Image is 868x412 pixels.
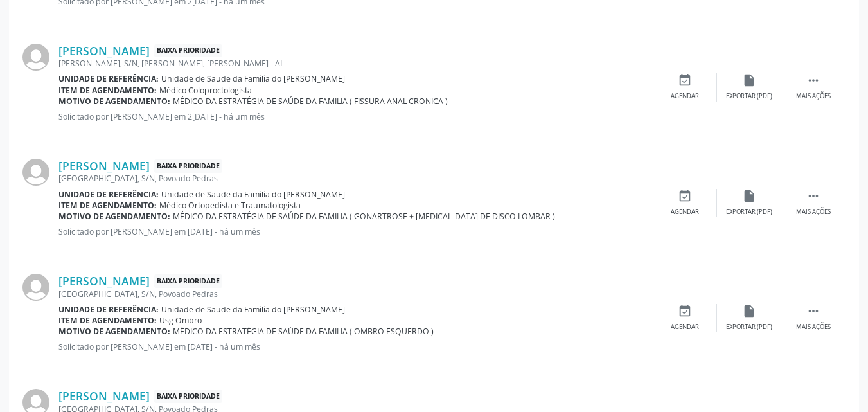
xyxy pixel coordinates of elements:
span: Baixa Prioridade [154,390,222,403]
span: Unidade de Saude da Familia do [PERSON_NAME] [161,304,345,315]
div: Mais ações [796,92,831,101]
p: Solicitado por [PERSON_NAME] em 2[DATE] - há um mês [58,111,653,122]
a: [PERSON_NAME] [58,159,150,173]
i: insert_drive_file [742,189,756,203]
img: img [22,44,49,71]
b: Motivo de agendamento: [58,96,170,107]
div: [GEOGRAPHIC_DATA], S/N, Povoado Pedras [58,289,653,300]
div: [PERSON_NAME], S/N, [PERSON_NAME], [PERSON_NAME] - AL [58,58,653,69]
div: Agendar [671,323,699,332]
b: Item de agendamento: [58,315,157,326]
p: Solicitado por [PERSON_NAME] em [DATE] - há um mês [58,226,653,237]
a: [PERSON_NAME] [58,274,150,288]
a: [PERSON_NAME] [58,44,150,58]
div: Agendar [671,92,699,101]
div: Agendar [671,208,699,217]
span: Unidade de Saude da Familia do [PERSON_NAME] [161,189,345,200]
span: Baixa Prioridade [154,159,222,173]
b: Unidade de referência: [58,304,159,315]
span: Baixa Prioridade [154,274,222,288]
img: img [22,159,49,186]
span: Unidade de Saude da Familia do [PERSON_NAME] [161,73,345,84]
span: MÉDICO DA ESTRATÉGIA DE SAÚDE DA FAMILIA ( FISSURA ANAL CRONICA ) [173,96,448,107]
i: event_available [678,304,692,318]
span: MÉDICO DA ESTRATÉGIA DE SAÚDE DA FAMILIA ( OMBRO ESQUERDO ) [173,326,434,337]
b: Motivo de agendamento: [58,211,170,222]
div: [GEOGRAPHIC_DATA], S/N, Povoado Pedras [58,173,653,184]
i:  [806,304,820,318]
i: insert_drive_file [742,73,756,87]
div: Exportar (PDF) [726,323,772,332]
b: Unidade de referência: [58,189,159,200]
span: Baixa Prioridade [154,44,222,58]
i: insert_drive_file [742,304,756,318]
i: event_available [678,73,692,87]
img: img [22,274,49,301]
div: Exportar (PDF) [726,92,772,101]
span: MÉDICO DA ESTRATÉGIA DE SAÚDE DA FAMILIA ( GONARTROSE + [MEDICAL_DATA] DE DISCO LOMBAR ) [173,211,555,222]
i: event_available [678,189,692,203]
div: Exportar (PDF) [726,208,772,217]
i:  [806,189,820,203]
i:  [806,73,820,87]
span: Médico Coloproctologista [159,85,252,96]
div: Mais ações [796,208,831,217]
a: [PERSON_NAME] [58,389,150,403]
p: Solicitado por [PERSON_NAME] em [DATE] - há um mês [58,341,653,352]
b: Item de agendamento: [58,85,157,96]
div: Mais ações [796,323,831,332]
span: Usg Ombro [159,315,202,326]
span: Médico Ortopedista e Traumatologista [159,200,301,211]
b: Unidade de referência: [58,73,159,84]
b: Item de agendamento: [58,200,157,211]
b: Motivo de agendamento: [58,326,170,337]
